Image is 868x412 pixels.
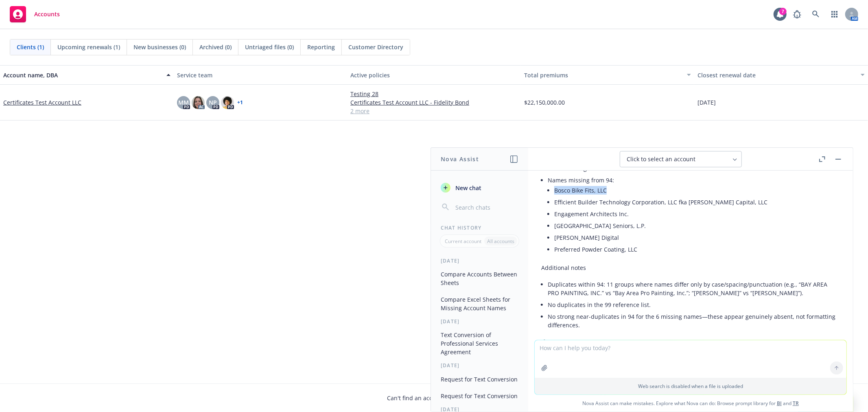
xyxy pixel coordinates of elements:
a: Certificates Test Account LLC [3,98,81,107]
span: Archived (0) [199,43,232,51]
li: Engagement Architects Inc. [554,208,840,220]
button: Total premiums [521,65,695,85]
span: [DATE] [697,98,716,107]
span: Accounts [34,11,60,18]
span: $22,150,000.00 [524,98,565,107]
div: Active policies [350,71,518,79]
button: Active policies [347,65,521,85]
div: [DATE] [431,362,528,369]
a: Switch app [826,6,843,22]
a: 2 more [350,107,518,115]
li: [GEOGRAPHIC_DATA] Seniors, L.P. [554,220,840,232]
button: Click to select an account [620,151,742,167]
li: Bosco Bike Fits, LLC [554,184,840,196]
span: NP [209,98,217,107]
div: Service team [177,71,344,79]
img: photo [192,96,205,109]
span: Customer Directory [348,43,403,51]
span: Clients (1) [17,43,44,51]
button: Request for Text Conversion [437,373,522,386]
img: photo [221,96,234,109]
li: No duplicates in the 99 reference list. [548,299,840,311]
h1: Nova Assist [441,155,479,163]
div: Total premiums [524,71,682,79]
span: MM [178,98,189,107]
a: Certificates Test Account LLC - Fidelity Bond [350,98,518,107]
span: Untriaged files (0) [245,43,294,51]
li: [PERSON_NAME] Digital [554,232,840,243]
button: Service team [174,65,348,85]
li: Names missing from 94: [548,174,840,257]
span: Click to select an account [627,155,695,163]
p: If you want, I can: [541,337,840,346]
li: Preferred Powder Coating, LLC [554,243,840,255]
span: Reporting [307,43,335,51]
button: Closest renewal date [694,65,868,85]
li: Duplicates within 94: 11 groups where names differ only by case/spacing/punctuation (e.g., “BAY A... [548,278,840,299]
button: Compare Accounts Between Sheets [437,267,522,289]
div: Chat History [431,224,528,231]
a: + 1 [237,100,243,105]
a: Accounts [7,3,63,26]
input: Search chats [454,202,518,213]
span: Can't find an account? [387,394,481,402]
button: Compare Excel Sheets for Missing Account Names [437,293,522,315]
a: BI [777,400,782,407]
div: [DATE] [431,257,528,264]
a: TR [793,400,799,407]
span: New chat [454,184,481,192]
span: New businesses (0) [133,43,186,51]
div: Account name, DBA [3,71,162,79]
button: New chat [437,180,522,195]
p: Additional notes [541,263,840,272]
p: All accounts [487,238,514,245]
p: Current account [445,238,481,245]
a: Report a Bug [789,6,805,22]
div: 7 [779,8,787,15]
li: Efficient Builder Technology Corporation, LLC fka [PERSON_NAME] Capital, LLC [554,196,840,208]
button: Request for Text Conversion [437,389,522,403]
span: Nova Assist can make mistakes. Explore what Nova can do: Browse prompt library for and [531,395,850,412]
a: Search [808,6,824,22]
div: Closest renewal date [697,71,856,79]
p: Web search is disabled when a file is uploaded [540,383,842,390]
a: Testing 28 [350,90,518,98]
span: Upcoming renewals (1) [57,43,120,51]
div: [DATE] [431,318,528,325]
li: No strong near-duplicates in 94 for the 6 missing names—these appear genuinely absent, not format... [548,311,840,331]
button: Text Conversion of Professional Services Agreement [437,328,522,359]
